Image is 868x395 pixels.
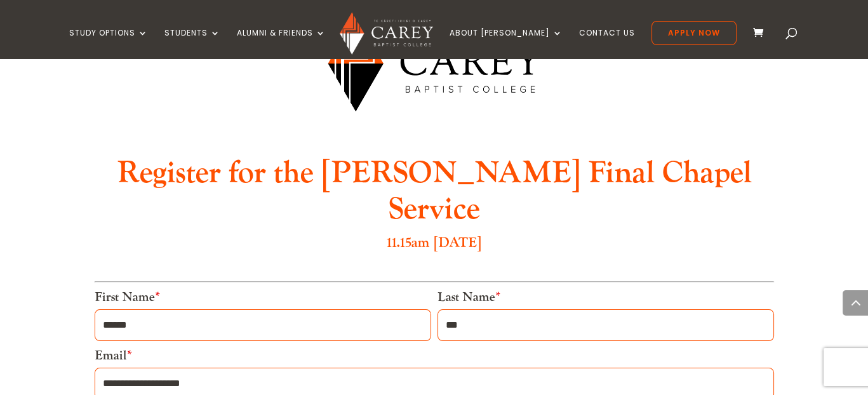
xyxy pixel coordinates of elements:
[164,29,220,58] a: Students
[117,154,752,229] b: Register for the [PERSON_NAME] Final Chapel Service
[95,289,160,305] label: First Name
[237,29,326,58] a: Alumni & Friends
[579,29,635,58] a: Contact Us
[340,12,433,55] img: Carey Baptist College
[387,234,481,251] font: 11.15am [DATE]
[437,289,500,305] label: Last Name
[651,21,737,45] a: Apply Now
[69,29,148,58] a: Study Options
[95,347,132,364] label: Email
[450,29,563,58] a: About [PERSON_NAME]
